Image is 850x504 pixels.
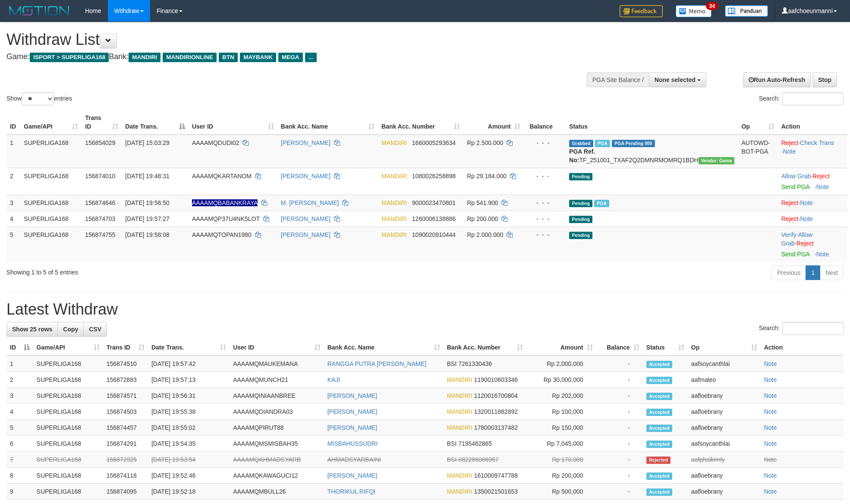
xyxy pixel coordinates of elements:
[812,173,830,180] a: Reject
[764,488,777,495] a: Note
[103,436,148,452] td: 156874291
[688,404,761,420] td: aafloebrany
[526,484,596,500] td: Rp 500,000
[706,2,718,10] span: 34
[759,92,844,105] label: Search:
[6,356,33,372] td: 1
[148,404,230,420] td: [DATE] 19:55:38
[643,340,688,356] th: Status: activate to sort column ascending
[129,53,161,62] span: MANDIRI
[725,5,768,17] img: panduan.png
[688,420,761,436] td: aafloebrany
[781,251,809,258] a: Send PGA
[781,231,796,238] a: Verify
[192,199,258,206] span: Nama rekening ada tanda titik/strip, harap diedit
[569,232,592,239] span: Pending
[85,231,115,238] span: 156874755
[646,472,672,480] span: Accepted
[467,139,503,146] span: Rp 2.500.000
[816,251,829,258] a: Note
[33,468,103,484] td: SUPERLIGA168
[526,340,596,356] th: Amount: activate to sort column ascending
[192,173,252,180] span: AAAAMQKARTANOM
[655,76,696,83] span: None selected
[85,139,115,146] span: 156854029
[6,31,558,48] h1: Withdraw List
[646,361,672,368] span: Accepted
[6,452,33,468] td: 7
[474,408,518,415] span: Copy 1320011882892 to clipboard
[412,199,456,206] span: Copy 9000023470801 to clipboard
[816,183,829,190] a: Note
[781,231,812,247] a: Allow Grab
[83,322,107,337] a: CSV
[796,240,814,247] a: Reject
[6,301,844,318] h1: Latest Withdraw
[467,199,498,206] span: Rp 541.900
[381,173,407,180] span: MANDIRI
[82,110,122,135] th: Trans ID: activate to sort column ascending
[524,110,566,135] th: Balance
[412,139,456,146] span: Copy 1660005293634 to clipboard
[378,110,463,135] th: Bank Acc. Number: activate to sort column ascending
[33,484,103,500] td: SUPERLIGA168
[148,484,230,500] td: [DATE] 19:52:18
[6,227,20,262] td: 5
[447,392,472,399] span: MANDIRI
[381,215,407,222] span: MANDIRI
[125,173,169,180] span: [DATE] 19:48:31
[764,392,777,399] a: Note
[89,326,101,333] span: CSV
[6,92,72,105] label: Show entries
[327,488,376,495] a: THORIKUL RIFQI
[85,199,115,206] span: 156874646
[6,168,20,195] td: 2
[6,372,33,388] td: 2
[327,472,377,479] a: [PERSON_NAME]
[764,360,777,367] a: Note
[192,139,239,146] span: AAAAMQDUDI02
[381,199,407,206] span: MANDIRI
[688,388,761,404] td: aafloebrany
[85,215,115,222] span: 156874703
[764,440,777,447] a: Note
[527,198,562,207] div: - - -
[230,404,324,420] td: AAAAMQDIANDRA03
[230,484,324,500] td: AAAAMQMBULL26
[6,322,58,337] a: Show 25 rows
[103,388,148,404] td: 156874571
[6,436,33,452] td: 6
[569,140,593,147] span: Grabbed
[782,322,844,335] input: Search:
[148,340,230,356] th: Date Trans.: activate to sort column ascending
[230,436,324,452] td: AAAAMQMSMISBAH35
[230,388,324,404] td: AAAAMQINIAANBREE
[778,168,847,195] td: ·
[230,468,324,484] td: AAAAMQKAWAGUCI12
[738,110,778,135] th: Op: activate to sort column ascending
[281,139,331,146] a: [PERSON_NAME]
[327,392,377,399] a: [PERSON_NAME]
[447,360,457,367] span: BSI
[778,227,847,262] td: · ·
[148,356,230,372] td: [DATE] 19:57:42
[646,425,672,432] span: Accepted
[447,408,472,415] span: MANDIRI
[699,157,735,164] span: Vendor URL: https://trx31.1velocity.biz
[743,72,811,87] a: Run Auto-Refresh
[467,215,498,222] span: Rp 200.000
[764,408,777,415] a: Note
[20,227,82,262] td: SUPERLIGA168
[596,484,643,500] td: -
[596,356,643,372] td: -
[526,388,596,404] td: Rp 202,000
[219,53,238,62] span: BTN
[33,388,103,404] td: SUPERLIGA168
[20,110,82,135] th: Game/API: activate to sort column ascending
[820,265,844,280] a: Next
[148,388,230,404] td: [DATE] 19:56:31
[33,372,103,388] td: SUPERLIGA168
[6,265,348,277] div: Showing 1 to 5 of 5 entries
[474,472,518,479] span: Copy 1610009747788 to clipboard
[412,215,456,222] span: Copy 1260006138886 to clipboard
